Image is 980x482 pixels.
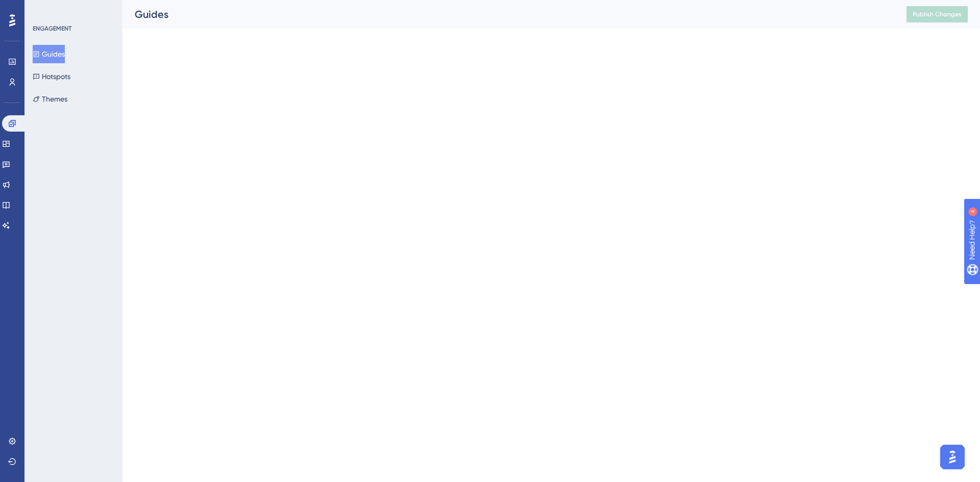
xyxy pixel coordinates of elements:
[937,442,968,472] iframe: UserGuiding AI Assistant Launcher
[33,24,71,33] div: ENGAGEMENT
[906,6,968,22] button: Publish Changes
[913,10,962,18] span: Publish Changes
[135,7,881,21] div: Guides
[24,3,64,15] span: Need Help?
[33,67,70,86] button: Hotspots
[33,45,65,63] button: Guides
[71,5,74,13] div: 4
[33,90,67,108] button: Themes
